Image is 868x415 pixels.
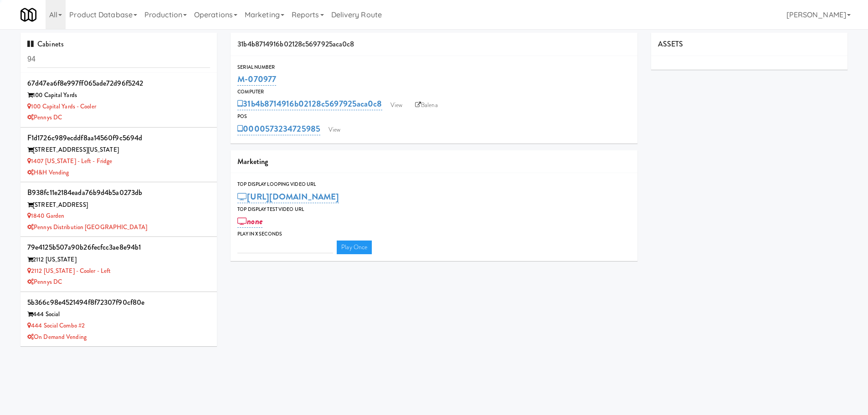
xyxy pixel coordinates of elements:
div: b938fc11e2184eada76b9d4b5a0273db [27,186,210,200]
a: 1840 Garden [27,211,64,220]
a: 31b4b8714916b02128c5697925aca0c8 [237,97,382,110]
li: 79e4125b507a90b26fecfcc3ae8e94b12112 [US_STATE] 2112 [US_STATE] - Cooler - LeftPennys DC [21,237,217,292]
a: Pennys DC [27,277,62,286]
a: View [386,98,407,112]
a: On Demand Vending [27,333,87,341]
div: Play in X seconds [237,230,631,239]
a: [URL][DOMAIN_NAME] [237,190,339,203]
li: 5b366c98e4521494f8f72307f90cf80e444 Social 444 Social Combo #2On Demand Vending [21,292,217,347]
span: Cabinets [27,39,64,49]
div: 2112 [US_STATE] [27,254,210,266]
a: 0000573234725985 [237,123,320,135]
input: Search cabinets [27,51,210,68]
span: Marketing [237,156,268,167]
a: 1407 [US_STATE] - Left - Fridge [27,157,112,165]
div: Top Display Test Video Url [237,205,631,214]
div: f1d1726c989ecddf8aa14560f9c5694d [27,131,210,145]
div: 31b4b8714916b02128c5697925aca0c8 [231,33,637,56]
div: 5b366c98e4521494f8f72307f90cf80e [27,296,210,309]
div: POS [237,112,631,121]
a: Balena [411,98,442,112]
a: M-070977 [237,73,276,86]
a: 2112 [US_STATE] - Cooler - Left [27,266,111,275]
div: 444 Social [27,309,210,320]
a: Play Once [337,241,372,254]
a: Pennys Distribution [GEOGRAPHIC_DATA] [27,223,147,231]
a: H&H Vending [27,168,69,177]
li: 67d47ea6f8e997ff065ade72d96f5242100 Capital Yards 100 Capital Yards - CoolerPennys DC [21,73,217,128]
div: 67d47ea6f8e997ff065ade72d96f5242 [27,77,210,90]
a: 100 Capital Yards - Cooler [27,102,96,111]
span: ASSETS [658,39,683,49]
div: Top Display Looping Video Url [237,180,631,189]
div: 79e4125b507a90b26fecfcc3ae8e94b1 [27,241,210,254]
a: none [237,215,262,228]
li: f1d1726c989ecddf8aa14560f9c5694d[STREET_ADDRESS][US_STATE] 1407 [US_STATE] - Left - FridgeH&H Ven... [21,128,217,182]
div: Serial Number [237,63,631,72]
div: [STREET_ADDRESS] [27,200,210,211]
a: 444 Social Combo #2 [27,321,85,330]
li: b938fc11e2184eada76b9d4b5a0273db[STREET_ADDRESS] 1840 GardenPennys Distribution [GEOGRAPHIC_DATA] [21,182,217,237]
div: Computer [237,87,631,97]
div: 100 Capital Yards [27,90,210,101]
div: [STREET_ADDRESS][US_STATE] [27,144,210,156]
a: Pennys DC [27,113,62,122]
a: View [324,123,345,137]
img: Micromart [21,7,36,23]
